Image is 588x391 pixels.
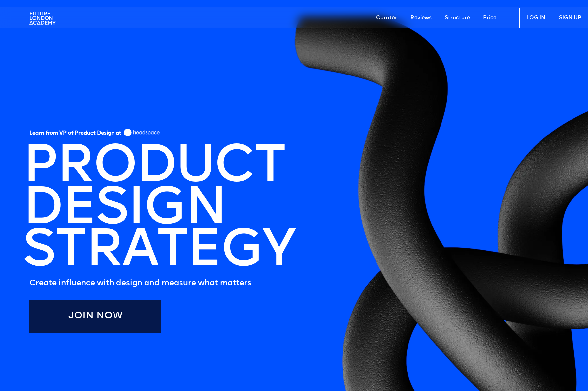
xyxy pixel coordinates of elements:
[519,8,552,28] a: LOG IN
[476,8,503,28] a: Price
[23,147,295,273] h1: PRODUCT DESIGN STRATEGY
[29,130,121,139] h5: Learn from VP of Product Design at
[438,8,476,28] a: Structure
[29,300,161,333] a: Join Now
[552,8,588,28] a: SIGN UP
[404,8,438,28] a: Reviews
[370,8,404,28] a: Curator
[29,277,295,290] h5: Create influence with design and measure what matters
